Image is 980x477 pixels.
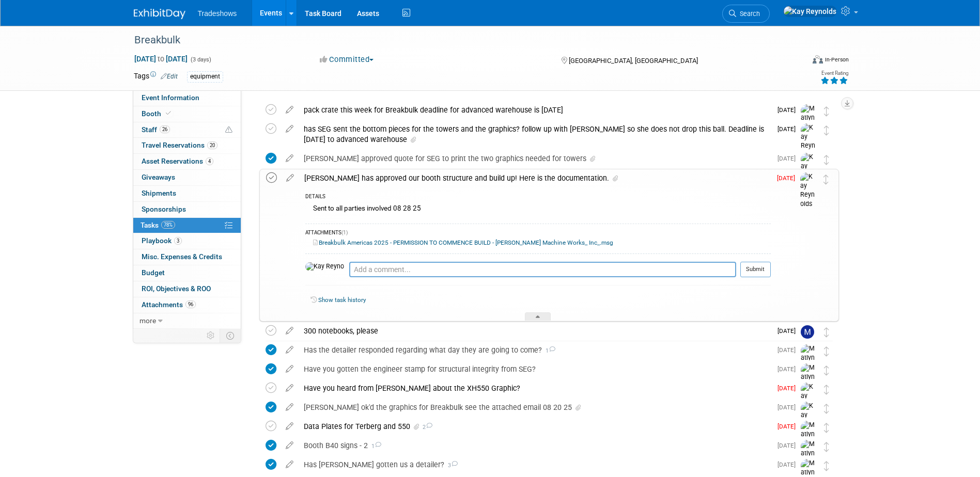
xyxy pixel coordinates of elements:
[187,71,223,82] div: equipment
[139,316,156,325] span: more
[198,9,237,18] span: Tradeshows
[299,322,771,340] div: 300 notebooks, please
[142,252,222,261] span: Misc. Expenses & Credits
[174,237,182,245] span: 3
[801,383,816,419] img: Kay Reynolds
[824,155,829,165] i: Move task
[142,189,176,197] span: Shipments
[133,122,241,138] a: Staff26
[801,402,816,438] img: Kay Reynolds
[142,141,217,149] span: Travel Reservations
[133,202,241,217] a: Sponsorships
[133,154,241,169] a: Asset Reservations4
[133,90,241,106] a: Event Information
[421,424,432,431] span: 2
[318,296,366,304] a: Show task history
[777,423,801,430] span: [DATE]
[299,399,771,416] div: [PERSON_NAME] ok'd the graphics for Breakbulk see the attached email 08 20 25
[777,461,801,468] span: [DATE]
[281,124,299,134] a: edit
[316,54,378,65] button: Committed
[299,341,771,359] div: Has the detailer responded regarding what day they are going to come?
[185,300,196,308] span: 96
[801,123,816,160] img: Kay Reynolds
[824,327,829,337] i: Move task
[133,106,241,122] a: Booth
[777,125,801,133] span: [DATE]
[134,54,188,63] span: [DATE] [DATE]
[206,157,213,165] span: 4
[142,93,199,102] span: Event Information
[824,461,829,471] i: Move task
[133,138,241,153] a: Travel Reservations20
[824,365,829,375] i: Move task
[281,422,299,431] a: edit
[281,345,299,355] a: edit
[133,313,241,329] a: more
[740,262,771,277] button: Submit
[444,462,458,469] span: 3
[133,249,241,265] a: Misc. Expenses & Credits
[801,325,814,339] img: Mike Carr
[801,344,816,381] img: Matlyn Lowrey
[133,265,241,281] a: Budget
[161,73,178,80] a: Edit
[281,384,299,393] a: edit
[820,71,848,76] div: Event Rating
[313,239,613,246] a: Breakbulk Americas 2025 - PERMISSION TO COMMENCE BUILD - [PERSON_NAME] Machine Works_ Inc_.msg
[142,157,213,165] span: Asset Reservations
[281,326,299,336] a: edit
[142,205,186,213] span: Sponsorships
[142,268,165,277] span: Budget
[281,173,299,183] a: edit
[134,9,185,19] img: ExhibitDay
[133,186,241,201] a: Shipments
[801,363,816,400] img: Matlyn Lowrey
[225,125,232,135] span: Potential Scheduling Conflict -- at least one attendee is tagged in another overlapping event.
[299,101,771,119] div: pack crate this week for Breakbulk deadline for advanced warehouse is [DATE]
[299,360,771,378] div: Have you gotten the engineer stamp for structural integrity from SEG?
[166,110,171,116] i: Booth reservation complete
[281,460,299,469] a: edit
[142,125,170,134] span: Staff
[824,423,829,433] i: Move task
[133,170,241,185] a: Giveaways
[824,346,829,356] i: Move task
[299,379,771,397] div: Have you heard from [PERSON_NAME] about the XH550 Graphic?
[777,174,800,182] span: [DATE]
[134,71,178,83] td: Tags
[299,437,771,454] div: Booth B40 signs - 2
[131,31,788,50] div: Breakbulk
[281,105,299,115] a: edit
[777,365,801,373] span: [DATE]
[341,230,348,235] span: (1)
[824,106,829,116] i: Move task
[368,443,381,450] span: 1
[202,329,220,342] td: Personalize Event Tab Strip
[813,55,823,63] img: Format-Inperson.png
[299,120,771,149] div: has SEG sent the bottom pieces for the towers and the graphics? follow up with [PERSON_NAME] so s...
[299,169,771,187] div: [PERSON_NAME] has approved our booth structure and build up! Here is the documentation.
[824,125,829,135] i: Move task
[141,221,175,229] span: Tasks
[142,236,182,245] span: Playbook
[824,404,829,414] i: Move task
[801,440,816,476] img: Matlyn Lowrey
[133,218,241,233] a: Tasks78%
[305,262,344,272] img: Kay Reynolds
[220,329,241,342] td: Toggle Event Tabs
[825,56,849,63] div: In-Person
[299,150,771,167] div: [PERSON_NAME] approved quote for SEG to print the two graphics needed for towers
[777,346,801,354] span: [DATE]
[142,109,173,118] span: Booth
[801,153,816,189] img: Kay Reynolds
[777,442,801,449] span: [DATE]
[160,125,170,133] span: 26
[142,284,211,293] span: ROI, Objectives & ROO
[777,385,801,392] span: [DATE]
[824,442,829,452] i: Move task
[142,300,196,309] span: Attachments
[299,418,771,435] div: Data Plates for Terberg and 550
[142,173,175,181] span: Giveaways
[190,56,211,63] span: (3 days)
